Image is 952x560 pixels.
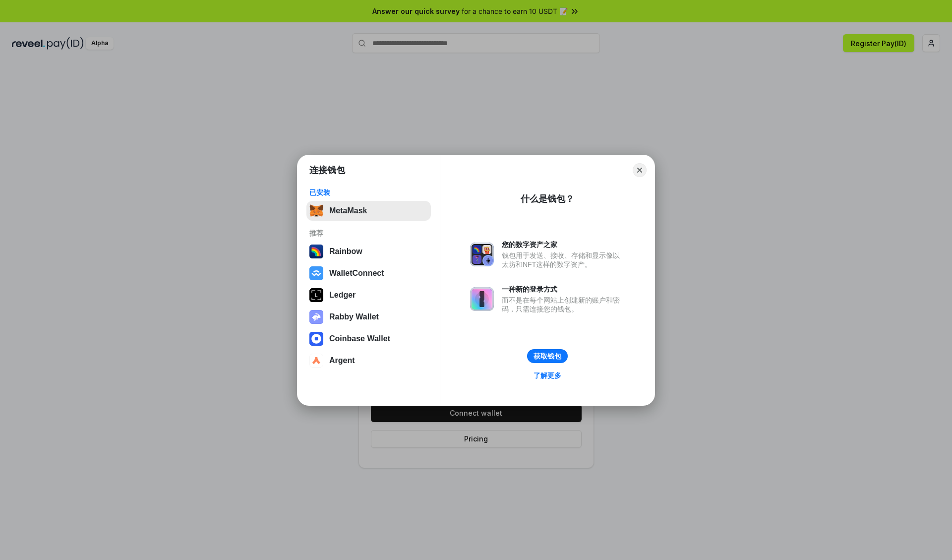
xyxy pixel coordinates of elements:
[309,288,323,302] img: svg+xml,%3Csvg%20xmlns%3D%22http%3A%2F%2Fwww.w3.org%2F2000%2Fsvg%22%20width%3D%2228%22%20height%3...
[306,307,431,327] button: Rabby Wallet
[528,369,567,382] a: 了解更多
[306,263,431,283] button: WalletConnect
[502,240,625,249] div: 您的数字资产之家
[306,329,431,349] button: Coinbase Wallet
[329,269,384,278] div: WalletConnect
[527,349,568,363] button: 获取钱包
[309,354,323,368] img: svg+xml,%3Csvg%20width%3D%2228%22%20height%3D%2228%22%20viewBox%3D%220%200%2028%2028%22%20fill%3D...
[309,229,428,238] div: 推荐
[534,371,561,380] div: 了解更多
[309,204,323,218] img: svg+xml,%3Csvg%20fill%3D%22none%22%20height%3D%2233%22%20viewBox%3D%220%200%2035%2033%22%20width%...
[470,287,494,311] img: svg+xml,%3Csvg%20xmlns%3D%22http%3A%2F%2Fwww.w3.org%2F2000%2Fsvg%22%20fill%3D%22none%22%20viewBox...
[502,251,625,269] div: 钱包用于发送、接收、存储和显示像以太坊和NFT这样的数字资产。
[309,332,323,346] img: svg+xml,%3Csvg%20width%3D%2228%22%20height%3D%2228%22%20viewBox%3D%220%200%2028%2028%22%20fill%3D...
[502,285,625,294] div: 一种新的登录方式
[534,352,561,361] div: 获取钱包
[306,242,431,261] button: Rainbow
[329,291,356,300] div: Ledger
[329,334,390,343] div: Coinbase Wallet
[306,201,431,221] button: MetaMask
[309,310,323,324] img: svg+xml,%3Csvg%20xmlns%3D%22http%3A%2F%2Fwww.w3.org%2F2000%2Fsvg%22%20fill%3D%22none%22%20viewBox...
[309,188,428,197] div: 已安装
[502,296,625,313] div: 而不是在每个网站上创建新的账户和密码，只需连接您的钱包。
[306,285,431,305] button: Ledger
[306,351,431,371] button: Argent
[329,356,355,365] div: Argent
[329,247,362,256] div: Rainbow
[309,266,323,280] img: svg+xml,%3Csvg%20width%3D%2228%22%20height%3D%2228%22%20viewBox%3D%220%200%2028%2028%22%20fill%3D...
[309,245,323,258] img: svg+xml,%3Csvg%20width%3D%22120%22%20height%3D%22120%22%20viewBox%3D%220%200%20120%20120%22%20fil...
[329,206,367,215] div: MetaMask
[329,312,379,321] div: Rabby Wallet
[470,243,494,266] img: svg+xml,%3Csvg%20xmlns%3D%22http%3A%2F%2Fwww.w3.org%2F2000%2Fsvg%22%20fill%3D%22none%22%20viewBox...
[633,163,647,177] button: Close
[309,164,345,176] h1: 连接钱包
[521,193,574,205] div: 什么是钱包？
